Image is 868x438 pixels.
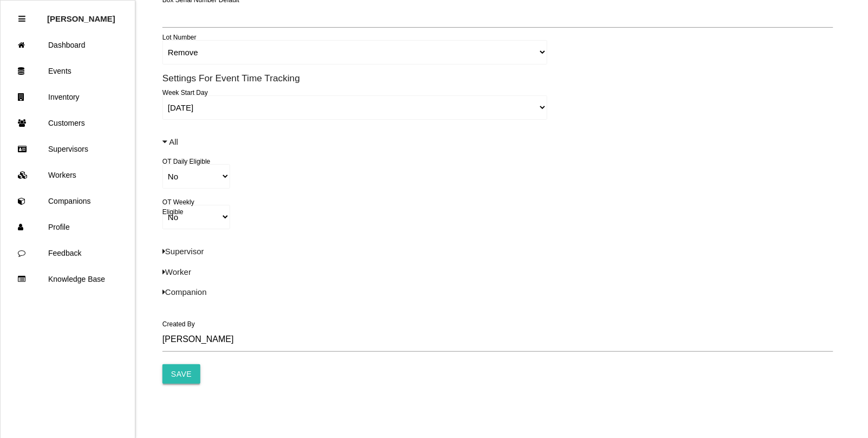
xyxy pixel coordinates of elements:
[1,136,135,162] a: Supervisors
[162,33,197,42] label: Lot Number
[162,157,210,166] label: OT Daily Eligible
[162,286,833,299] p: Companion
[162,73,833,83] h6: Settings For Event Time Tracking
[162,197,217,217] label: OT Weekly Eligible
[162,319,195,329] label: Created By
[47,6,115,23] p: Rosie Blandino
[162,266,833,279] p: Worker
[162,246,833,258] p: Supervisor
[1,188,135,214] a: Companions
[162,364,200,384] input: Save
[1,58,135,84] a: Events
[162,136,833,149] p: All
[1,214,135,240] a: Profile
[1,266,135,292] a: Knowledge Base
[1,240,135,266] a: Feedback
[1,110,135,136] a: Customers
[1,162,135,188] a: Workers
[1,32,135,58] a: Dashboard
[1,84,135,110] a: Inventory
[162,88,208,98] label: Week Start Day
[18,6,25,32] div: Close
